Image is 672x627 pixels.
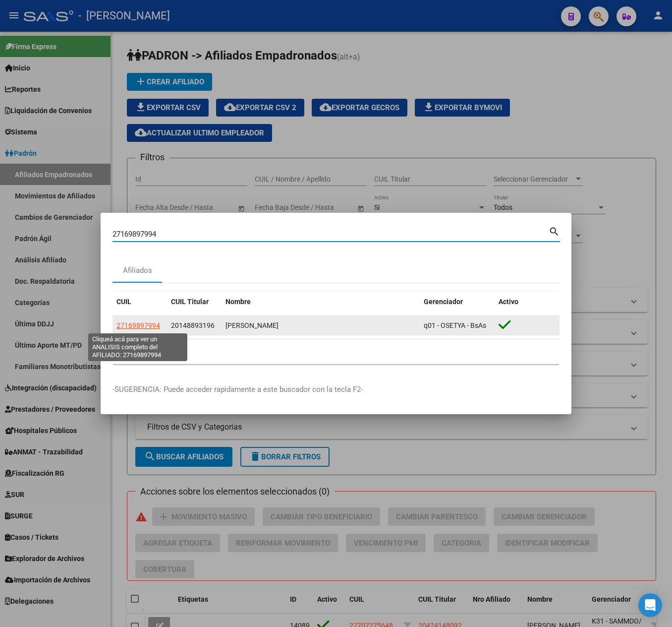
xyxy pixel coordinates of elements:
[167,291,222,313] datatable-header-cell: CUIL Titular
[499,298,518,306] span: Activo
[171,321,215,329] span: 20148893196
[424,298,463,306] span: Gerenciador
[638,593,662,617] div: Open Intercom Messenger
[112,291,167,313] datatable-header-cell: CUIL
[171,298,209,306] span: CUIL Titular
[549,225,560,237] mat-icon: search
[116,298,131,306] span: CUIL
[424,321,486,329] span: q01 - OSETYA - BsAs
[123,265,152,276] div: Afiliados
[420,291,495,313] datatable-header-cell: Gerenciador
[116,321,160,329] span: 27169897994
[225,320,416,331] div: [PERSON_NAME]
[225,298,251,306] span: Nombre
[222,291,420,313] datatable-header-cell: Nombre
[495,291,560,313] datatable-header-cell: Activo
[112,339,560,364] div: 1 total
[112,384,560,395] p: -SUGERENCIA: Puede acceder rapidamente a este buscador con la tecla F2-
